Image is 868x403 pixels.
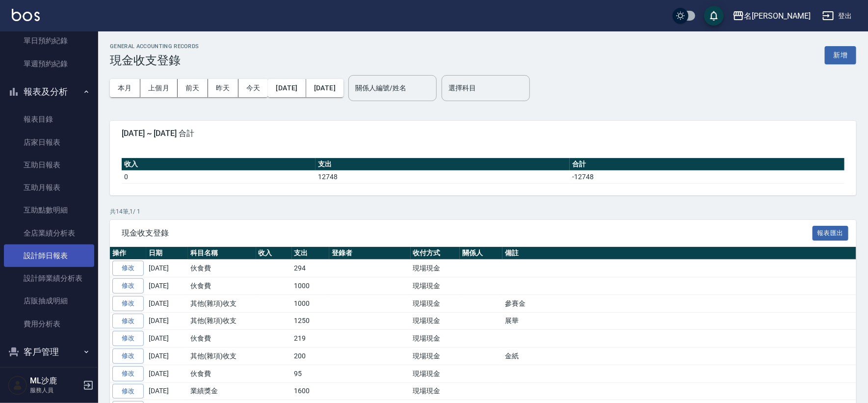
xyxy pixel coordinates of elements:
[122,228,813,238] span: 現金收支登錄
[146,348,188,365] td: [DATE]
[292,295,330,312] td: 1000
[112,314,144,329] a: 修改
[110,43,199,50] h2: GENERAL ACCOUNTING RECORDS
[4,154,94,176] a: 互助日報表
[292,365,330,382] td: 95
[30,376,80,386] h5: ML沙鹿
[268,79,306,97] button: [DATE]
[112,296,144,311] a: 修改
[4,222,94,244] a: 全店業績分析表
[818,7,856,25] button: 登出
[4,364,94,390] button: 員工及薪資
[411,312,460,330] td: 現場現金
[502,295,856,312] td: 參賽金
[188,330,256,348] td: 伙食費
[411,330,460,348] td: 現場現金
[256,247,292,260] th: 收入
[188,348,256,365] td: 其他(雜項)收支
[502,247,856,260] th: 備註
[112,384,144,399] a: 修改
[4,244,94,267] a: 設計師日報表
[411,277,460,295] td: 現場現金
[110,79,140,97] button: 本月
[122,170,316,183] td: 0
[502,348,856,365] td: 金紙
[178,79,208,97] button: 前天
[4,131,94,154] a: 店家日報表
[292,277,330,295] td: 1000
[813,226,849,241] button: 報表匯出
[825,50,856,59] a: 新增
[744,10,811,22] div: 名[PERSON_NAME]
[4,290,94,312] a: 店販抽成明細
[112,261,144,276] a: 修改
[460,247,502,260] th: 關係人
[146,312,188,330] td: [DATE]
[292,247,330,260] th: 支出
[411,348,460,365] td: 現場現金
[188,260,256,277] td: 伙食費
[208,79,238,97] button: 昨天
[146,277,188,295] td: [DATE]
[4,79,94,105] button: 報表及分析
[825,46,856,64] button: 新增
[112,331,144,346] a: 修改
[188,382,256,400] td: 業績獎金
[122,158,316,171] th: 收入
[146,365,188,382] td: [DATE]
[570,170,844,183] td: -12748
[4,267,94,290] a: 設計師業績分析表
[292,330,330,348] td: 219
[292,260,330,277] td: 294
[502,312,856,330] td: 展華
[316,170,570,183] td: 12748
[306,79,343,97] button: [DATE]
[12,9,40,21] img: Logo
[188,365,256,382] td: 伙食費
[146,247,188,260] th: 日期
[4,53,94,75] a: 單週預約紀錄
[329,247,410,260] th: 登錄者
[238,79,268,97] button: 今天
[188,247,256,260] th: 科目名稱
[188,277,256,295] td: 伙食費
[411,260,460,277] td: 現場現金
[112,366,144,381] a: 修改
[411,382,460,400] td: 現場現金
[4,199,94,221] a: 互助點數明細
[292,312,330,330] td: 1250
[110,54,199,67] h3: 現金收支登錄
[110,207,856,216] p: 共 14 筆, 1 / 1
[122,129,844,138] span: [DATE] ~ [DATE] 合計
[704,6,724,26] button: save
[411,365,460,382] td: 現場現金
[8,376,27,395] img: Person
[110,247,146,260] th: 操作
[146,260,188,277] td: [DATE]
[4,313,94,335] a: 費用分析表
[570,158,844,171] th: 合計
[30,386,80,395] p: 服務人員
[140,79,178,97] button: 上個月
[4,339,94,365] button: 客戶管理
[4,176,94,199] a: 互助月報表
[729,6,815,26] button: 名[PERSON_NAME]
[411,295,460,312] td: 現場現金
[146,295,188,312] td: [DATE]
[112,349,144,364] a: 修改
[316,158,570,171] th: 支出
[411,247,460,260] th: 收付方式
[146,330,188,348] td: [DATE]
[188,312,256,330] td: 其他(雜項)收支
[188,295,256,312] td: 其他(雜項)收支
[146,382,188,400] td: [DATE]
[4,108,94,131] a: 報表目錄
[112,278,144,294] a: 修改
[292,348,330,365] td: 200
[292,382,330,400] td: 1600
[4,29,94,52] a: 單日預約紀錄
[813,228,849,237] a: 報表匯出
